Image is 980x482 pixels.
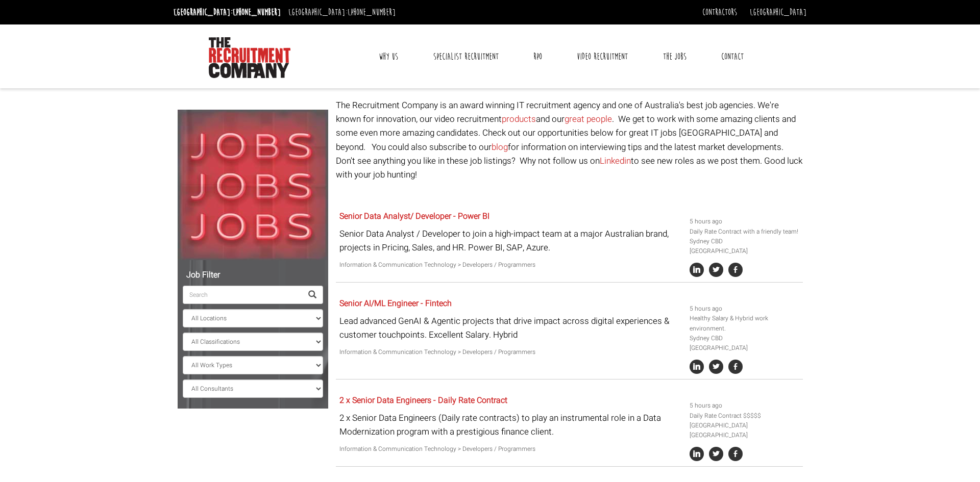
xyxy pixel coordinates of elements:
li: Sydney CBD [GEOGRAPHIC_DATA] [690,237,799,256]
a: Senior Data Analyst/ Developer - Power BI [339,210,489,222]
li: 5 hours ago [690,304,799,314]
li: [GEOGRAPHIC_DATA]: [171,4,283,20]
a: Specialist Recruitment [426,44,506,69]
a: blog [492,141,508,154]
li: 5 hours ago [690,401,799,411]
p: The Recruitment Company is an award winning IT recruitment agency and one of Australia's best job... [336,98,803,182]
a: Contractors [702,7,737,18]
li: Sydney CBD [GEOGRAPHIC_DATA] [690,334,799,353]
li: Daily Rate Contract with a friendly team! [690,227,799,237]
li: Daily Rate Contract $$$$$ [690,411,799,421]
a: Contact [714,44,751,69]
li: [GEOGRAPHIC_DATA]: [286,4,398,20]
a: [PHONE_NUMBER] [348,7,396,18]
a: Linkedin [600,155,631,167]
img: The Recruitment Company [209,37,290,78]
a: great people [565,113,612,125]
p: Information & Communication Technology > Developers / Programmers [339,347,682,357]
p: Information & Communication Technology > Developers / Programmers [339,444,682,454]
a: [GEOGRAPHIC_DATA] [750,7,806,18]
a: Video Recruitment [569,44,635,69]
p: Senior Data Analyst / Developer to join a high-impact team at a major Australian brand, projects ... [339,227,682,255]
li: 5 hours ago [690,217,799,226]
a: [PHONE_NUMBER] [233,7,281,18]
a: products [502,113,536,125]
a: Senior AI/ML Engineer - Fintech [339,297,452,310]
a: RPO [526,44,550,69]
a: Why Us [371,44,406,69]
input: Search [183,286,302,304]
li: Healthy Salary & Hybrid work environment. [690,314,799,333]
p: Information & Communication Technology > Developers / Programmers [339,260,682,270]
img: Jobs, Jobs, Jobs [178,110,328,260]
li: [GEOGRAPHIC_DATA] [GEOGRAPHIC_DATA] [690,421,799,440]
p: 2 x Senior Data Engineers (Daily rate contracts) to play an instrumental role in a Data Moderniza... [339,411,682,439]
a: 2 x Senior Data Engineers - Daily Rate Contract [339,394,507,407]
p: Lead advanced GenAI & Agentic projects that drive impact across digital experiences & customer to... [339,314,682,342]
a: The Jobs [655,44,694,69]
h5: Job Filter [183,271,323,280]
